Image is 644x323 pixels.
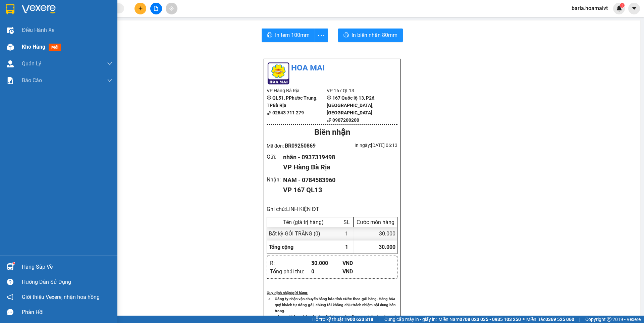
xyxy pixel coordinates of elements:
li: VP 167 QL13 [327,87,387,94]
span: 1 [621,3,623,8]
span: copyright [607,317,611,322]
b: 02543 711 279 [272,110,304,115]
span: Điều hành xe [22,26,54,34]
div: 30.000 [354,227,397,240]
span: Hỗ trợ kỹ thuật: [312,316,373,323]
div: VP 167 QL13 [283,185,392,195]
strong: Công ty nhận vận chuyển hàng hóa tính cước theo gói hàng. Hàng hóa quý khách tự đóng gói, chúng t... [275,297,395,313]
span: phone [267,110,271,115]
b: 167 Quốc lộ 13, P26, [GEOGRAPHIC_DATA], [GEOGRAPHIC_DATA] [327,95,375,115]
span: down [107,78,112,83]
img: warehouse-icon [7,27,14,34]
div: nhân - 0937319498 [283,153,392,162]
img: warehouse-icon [7,60,14,67]
span: Báo cáo [22,76,42,85]
button: more [315,29,328,42]
span: more [315,31,328,40]
div: NAM - 0784583960 [283,175,392,185]
img: warehouse-icon [7,263,14,270]
li: Hoa Mai [267,62,397,74]
span: ⚪️ [523,318,525,321]
span: Cung cấp máy in - giấy in: [384,316,437,323]
div: Phản hồi [22,307,112,317]
span: caret-down [631,5,637,11]
div: Hàng sắp về [22,262,112,272]
strong: 0708 023 035 - 0935 103 250 [460,317,521,322]
sup: 1 [620,3,625,8]
button: caret-down [628,3,640,14]
span: mới [49,44,61,51]
span: printer [343,32,349,39]
span: environment [267,96,271,100]
div: 0 [311,267,342,276]
img: logo-vxr [6,4,14,14]
img: solution-icon [7,77,14,84]
b: 0907200200 [332,117,359,123]
span: plus [138,6,143,11]
div: Hướng dẫn sử dụng [22,277,112,287]
span: Miền Bắc [526,316,574,323]
span: file-add [154,6,158,11]
div: Biên nhận [267,126,397,139]
strong: 1900 633 818 [344,317,373,322]
span: In tem 100mm [275,31,310,39]
span: Miền Nam [438,316,521,323]
span: Quản Lý [22,59,41,68]
img: logo.jpg [267,62,290,85]
span: | [579,316,580,323]
sup: 1 [13,262,15,264]
img: warehouse-icon [7,44,14,51]
span: baria.hoamaivt [566,4,613,12]
span: aim [169,6,174,11]
span: notification [7,294,13,300]
span: BR09250869 [285,143,316,149]
span: environment [327,96,331,100]
span: In biên nhận 80mm [352,31,397,39]
button: printerIn biên nhận 80mm [338,29,403,42]
div: VND [342,267,374,276]
div: Ghi chú: LINH KIỆN ĐT [267,205,397,213]
button: file-add [150,3,162,14]
div: VP Hàng Bà Rịa [283,162,392,172]
span: Kho hàng [22,44,45,50]
div: 30.000 [311,259,342,267]
div: Mã đơn: [267,142,332,150]
div: R : [270,259,311,267]
span: phone [327,118,331,122]
span: printer [267,32,272,39]
button: aim [166,3,177,14]
span: Tổng cộng [269,244,293,250]
b: QL51, PPhước Trung, TPBà Rịa [267,95,317,108]
div: Nhận : [267,175,283,184]
div: Cước món hàng [355,219,395,225]
li: VP Hàng Bà Rịa [267,87,327,94]
button: plus [135,3,146,14]
div: Tên (giá trị hàng) [269,219,338,225]
span: Giới thiệu Vexere, nhận hoa hồng [22,293,100,301]
span: 1 [345,244,348,250]
span: message [7,309,13,315]
div: Quy định nhận/gửi hàng : [267,290,397,296]
div: Tổng phải thu : [270,267,311,276]
img: icon-new-feature [616,5,622,11]
div: In ngày: [DATE] 06:13 [332,142,397,149]
button: printerIn tem 100mm [262,29,315,42]
span: | [378,316,379,323]
strong: 0369 525 060 [545,317,574,322]
div: SL [342,219,352,225]
span: Bất kỳ - GÓI TRẮNG (0) [269,230,320,237]
div: Gửi : [267,153,283,161]
div: VND [342,259,374,267]
span: 30.000 [379,244,395,250]
div: 1 [340,227,354,240]
span: question-circle [7,279,13,285]
span: down [107,61,112,66]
